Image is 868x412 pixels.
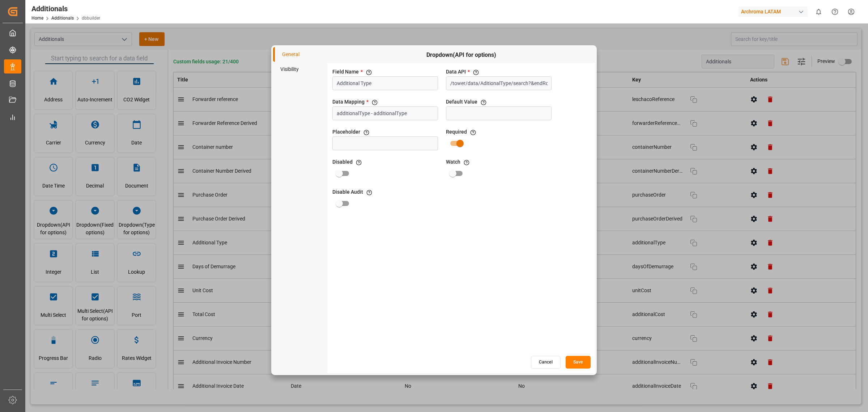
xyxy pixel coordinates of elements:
button: Save [566,356,591,369]
span: Required [446,128,467,136]
li: Visibility [273,62,327,77]
span: Dropdown(API for options) [331,51,591,59]
button: show 0 new notifications [810,4,827,20]
span: Data Mapping [332,98,365,106]
span: Placeholder [332,128,360,136]
li: General [273,47,327,62]
span: Watch [446,158,460,166]
button: Help Center [827,4,843,20]
div: Archroma LATAM [738,7,808,17]
a: Home [31,16,43,21]
a: Additionals [51,16,74,21]
div: Additionals [31,3,100,14]
input: Please enter key and label. [332,106,438,120]
button: Cancel [531,356,561,369]
span: Data API [446,68,466,76]
button: Archroma LATAM [738,5,810,18]
span: Default Value [446,98,477,106]
span: Field Name [332,68,359,76]
span: Disable Audit [332,188,363,196]
span: Disabled [332,158,353,166]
